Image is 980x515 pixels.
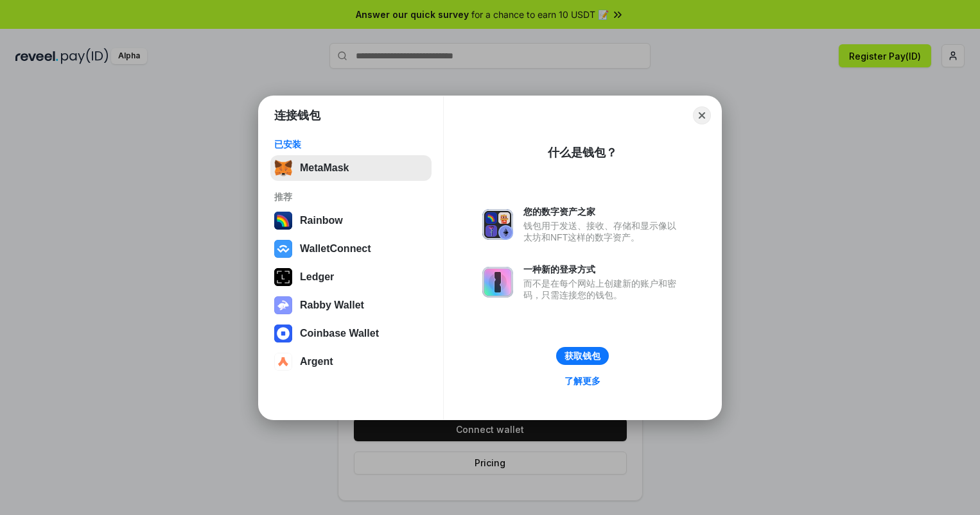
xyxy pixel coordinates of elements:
button: Rabby Wallet [270,292,432,318]
img: svg+xml,%3Csvg%20xmlns%3D%22http%3A%2F%2Fwww.w3.org%2F2000%2Fsvg%22%20fill%3D%22none%22%20viewBox... [482,209,513,240]
img: svg+xml,%3Csvg%20xmlns%3D%22http%3A%2F%2Fwww.w3.org%2F2000%2Fsvg%22%20width%3D%2228%22%20height%3... [274,268,292,286]
h1: 连接钱包 [274,108,320,123]
button: Ledger [270,264,432,290]
div: 获取钱包 [564,350,600,362]
div: Rabby Wallet [300,300,364,311]
div: 您的数字资产之家 [523,206,683,217]
a: 了解更多 [557,373,608,389]
div: Argent [300,356,333,367]
button: 获取钱包 [556,347,609,365]
button: Close [693,106,711,124]
div: Coinbase Wallet [300,328,379,339]
div: 而不是在每个网站上创建新的账户和密码，只需连接您的钱包。 [523,278,683,301]
div: MetaMask [300,162,349,174]
div: Rainbow [300,215,343,226]
div: Ledger [300,271,334,283]
img: svg+xml,%3Csvg%20xmlns%3D%22http%3A%2F%2Fwww.w3.org%2F2000%2Fsvg%22%20fill%3D%22none%22%20viewBox... [274,296,292,314]
button: Rainbow [270,208,432,233]
img: svg+xml,%3Csvg%20width%3D%2228%22%20height%3D%2228%22%20viewBox%3D%220%200%2028%2028%22%20fill%3D... [274,240,292,258]
img: svg+xml,%3Csvg%20width%3D%2228%22%20height%3D%2228%22%20viewBox%3D%220%200%2028%2028%22%20fill%3D... [274,325,292,342]
div: 了解更多 [564,375,600,387]
button: Argent [270,349,432,375]
img: svg+xml,%3Csvg%20fill%3D%22none%22%20height%3D%2233%22%20viewBox%3D%220%200%2035%2033%22%20width%... [274,159,292,177]
img: svg+xml,%3Csvg%20width%3D%22120%22%20height%3D%22120%22%20viewBox%3D%220%200%20120%20120%22%20fil... [274,212,292,230]
div: 一种新的登录方式 [523,264,683,275]
div: WalletConnect [300,243,371,255]
div: 推荐 [274,191,428,203]
div: 钱包用于发送、接收、存储和显示像以太坊和NFT这样的数字资产。 [523,220,683,243]
button: MetaMask [270,155,432,181]
div: 什么是钱包？ [548,145,617,160]
div: 已安装 [274,139,428,150]
button: Coinbase Wallet [270,321,432,346]
img: svg+xml,%3Csvg%20width%3D%2228%22%20height%3D%2228%22%20viewBox%3D%220%200%2028%2028%22%20fill%3D... [274,353,292,371]
img: svg+xml,%3Csvg%20xmlns%3D%22http%3A%2F%2Fwww.w3.org%2F2000%2Fsvg%22%20fill%3D%22none%22%20viewBox... [482,267,513,298]
button: WalletConnect [270,236,432,262]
